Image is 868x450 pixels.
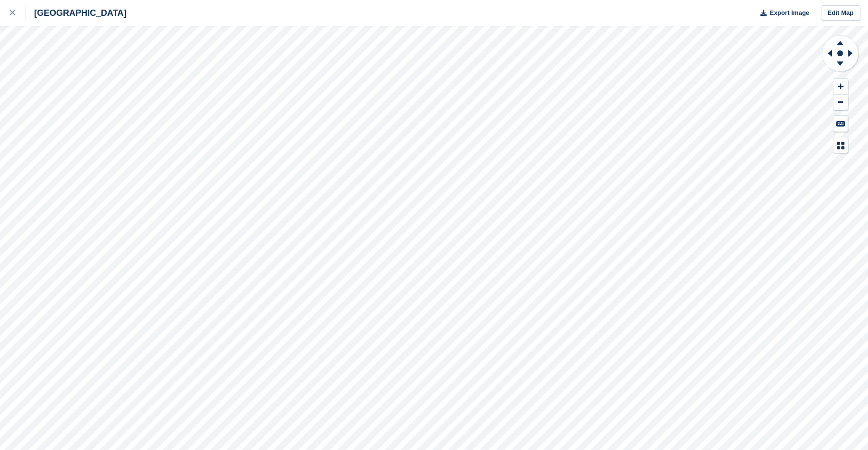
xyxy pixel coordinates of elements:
button: Export Image [755,5,809,21]
div: [GEOGRAPHIC_DATA] [25,7,126,19]
span: Export Image [770,8,809,18]
button: Zoom Out [833,95,848,110]
button: Keyboard Shortcuts [833,116,848,132]
button: Zoom In [833,79,848,95]
button: Map Legend [833,137,848,153]
a: Edit Map [821,5,860,21]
